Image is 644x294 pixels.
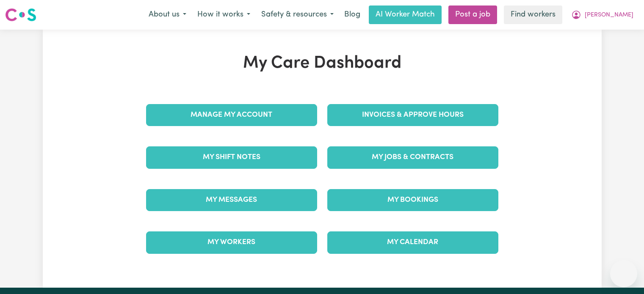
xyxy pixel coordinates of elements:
a: Post a job [448,5,497,24]
a: My Jobs & Contracts [327,146,498,168]
a: Careseekers logo [5,5,36,25]
iframe: Button to launch messaging window [610,260,637,287]
a: AI Worker Match [369,5,442,24]
a: My Workers [146,231,317,253]
a: Blog [339,5,365,24]
span: [PERSON_NAME] [585,11,633,20]
a: Invoices & Approve Hours [327,104,498,126]
a: My Calendar [327,231,498,253]
button: How it works [192,6,256,24]
a: My Bookings [327,189,498,211]
a: My Messages [146,189,317,211]
img: Careseekers logo [5,7,36,22]
h1: My Care Dashboard [141,53,503,74]
button: About us [143,6,192,24]
a: Manage My Account [146,104,317,126]
a: My Shift Notes [146,146,317,168]
button: My Account [566,6,639,24]
button: Safety & resources [256,6,339,24]
a: Find workers [504,5,562,24]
